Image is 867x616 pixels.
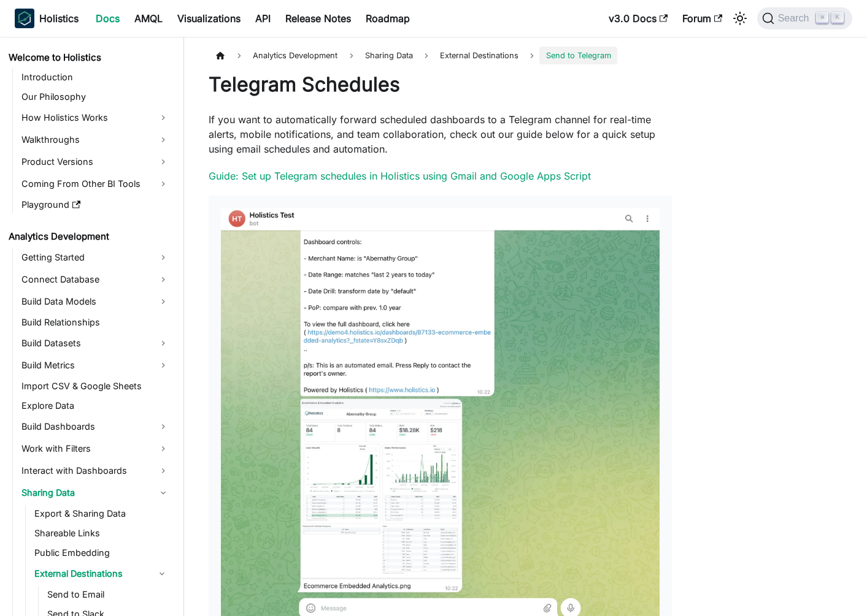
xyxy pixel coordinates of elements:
[831,12,844,23] kbd: K
[278,9,358,28] a: Release Notes
[44,586,173,603] a: Send to Email
[18,378,173,395] a: Import CSV & Google Sheets
[434,47,525,64] a: External Destinations
[18,483,173,503] a: Sharing Data
[18,108,173,127] a: How Holistics Works
[18,397,173,414] a: Explore Data
[18,314,173,331] a: Build Relationships
[730,9,750,28] button: Switch between dark and light mode (currently light mode)
[358,9,417,28] a: Roadmap
[247,47,344,64] span: Analytics Development
[816,12,828,23] kbd: ⌘
[31,564,151,584] a: External Destinations
[18,174,173,194] a: Coming From Other BI Tools
[18,88,173,105] a: Our Philosophy
[440,51,518,60] span: External Destinations
[601,9,675,28] a: v3.0 Docs
[15,9,79,28] a: HolisticsHolistics
[18,417,173,436] a: Build Dashboards
[18,196,173,213] a: Playground
[151,564,173,584] button: Collapse sidebar category 'External Destinations'
[675,9,730,28] a: Forum
[18,356,173,375] a: Build Metrics
[209,112,672,156] p: If you want to automatically forward scheduled dashboards to a Telegram channel for real-time ale...
[209,47,232,64] a: Home page
[127,9,170,28] a: AMQL
[757,7,852,29] button: Search (Command+K)
[18,439,173,458] a: Work with Filters
[88,9,127,28] a: Docs
[539,47,617,64] span: Send to Telegram
[31,544,173,561] a: Public Embedding
[18,69,173,86] a: Introduction
[18,130,173,150] a: Walkthroughs
[209,72,672,97] h1: Telegram Schedules
[170,9,248,28] a: Visualizations
[18,270,173,289] a: Connect Database
[359,47,419,64] span: Sharing Data
[18,461,173,481] a: Interact with Dashboards
[248,9,278,28] a: API
[31,505,173,522] a: Export & Sharing Data
[18,333,173,353] a: Build Datasets
[18,248,173,267] a: Getting Started
[774,13,817,24] span: Search
[5,228,173,245] a: Analytics Development
[18,292,173,311] a: Build Data Models
[31,525,173,542] a: Shareable Links
[209,170,591,182] a: Guide: Set up Telegram schedules in Holistics using Gmail and Google Apps Script
[5,49,173,66] a: Welcome to Holistics
[209,47,672,64] nav: Breadcrumbs
[18,152,173,172] a: Product Versions
[15,9,34,28] img: Holistics
[39,11,79,26] b: Holistics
